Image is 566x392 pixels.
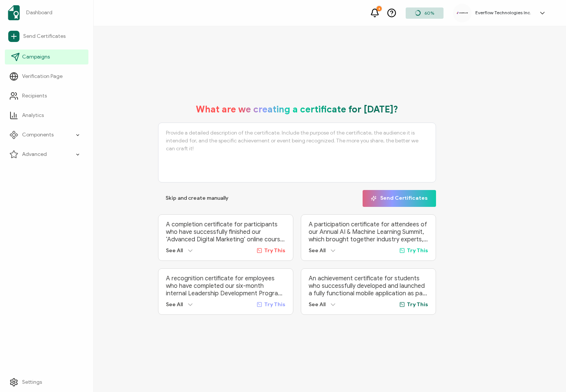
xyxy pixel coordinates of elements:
span: Verification Page [22,73,63,80]
span: Dashboard [26,9,52,16]
a: Verification Page [5,69,88,84]
span: See All [309,247,326,254]
span: Try This [264,247,285,254]
span: See All [166,301,183,308]
button: Send Certificates [363,190,436,207]
a: Recipients [5,88,88,103]
a: Analytics [5,108,88,123]
span: Try This [407,247,428,254]
img: e3814b55-c29f-4a0d-85ef-b272221f077e.svg [457,12,468,14]
span: 60% [424,10,434,16]
span: Advanced [22,151,47,158]
span: Try This [407,301,428,308]
span: Settings [22,379,42,386]
h1: What are we creating a certificate for [DATE]? [196,104,398,115]
p: A completion certificate for participants who have successfully finished our ‘Advanced Digital Ma... [166,221,285,243]
p: An achievement certificate for students who successfully developed and launched a fully functiona... [309,275,428,297]
span: Analytics [22,112,44,119]
a: Send Certificates [5,28,88,45]
span: Skip and create manually [166,196,228,201]
span: See All [309,301,326,308]
span: Recipients [22,92,47,100]
p: A recognition certificate for employees who have completed our six-month internal Leadership Deve... [166,275,285,297]
span: Send Certificates [371,196,428,201]
span: Campaigns [22,53,50,61]
img: sertifier-logomark-colored.svg [8,5,20,20]
button: Skip and create manually [158,190,236,207]
span: Try This [264,301,285,308]
h5: Everflow Technologies Inc. [475,10,531,15]
p: A participation certificate for attendees of our Annual AI & Machine Learning Summit, which broug... [309,221,428,243]
div: 4 [376,6,382,11]
a: Settings [5,375,88,390]
span: Components [22,131,54,139]
span: See All [166,247,183,254]
a: Dashboard [5,2,88,23]
a: Campaigns [5,49,88,64]
span: Send Certificates [23,33,66,40]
